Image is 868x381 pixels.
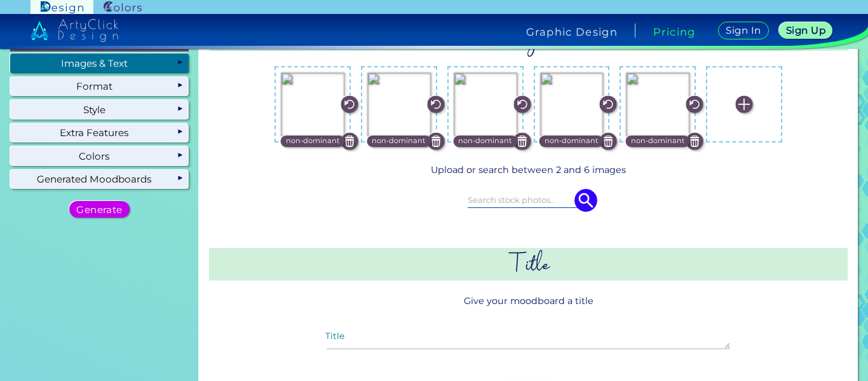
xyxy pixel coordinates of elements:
p: non-dominant [372,135,426,147]
div: Extra Features [10,123,189,142]
label: Title [325,332,344,341]
a: Sign In [721,22,766,39]
h2: Title [209,248,848,281]
input: Search stock photos.. [468,193,590,207]
img: ArtyClick Colors logo [104,1,142,13]
img: artyclick_design_logo_white_combined_path.svg [31,19,118,42]
h5: Sign In [728,26,759,35]
div: Images & Text [10,53,189,73]
div: Colors [10,146,189,165]
h2: Images [209,18,848,51]
a: Sign Up [782,23,830,38]
p: non-dominant [286,135,340,147]
a: Pricing [653,27,696,37]
p: Upload or search between 2 and 6 images [214,163,843,177]
div: Generated Moodboards [10,170,189,189]
h5: Generate [79,205,120,214]
img: 4db53959-2ac4-449c-a0d1-85df3223781b [626,73,689,136]
img: b29a6be0-ae3b-404b-892d-2bc69ba0c4ff [367,73,431,136]
img: 5980e280-d5bd-46e2-819b-e338b8beabec [454,73,517,136]
img: 09c3cbdf-a550-4d32-b563-3564c6d1f7c9 [281,73,344,136]
p: Give your moodboard a title [209,289,848,313]
h5: Sign Up [788,26,824,35]
img: 3c66b884-dda2-4a91-877f-8e306dbb2ee4 [540,73,604,136]
img: icon_plus_white.svg [735,96,752,113]
p: non-dominant [631,135,685,147]
h4: Graphic Design [526,27,618,37]
img: icon search [574,189,597,212]
p: non-dominant [458,135,512,147]
div: Format [10,77,189,96]
div: Style [10,100,189,119]
p: non-dominant [545,135,599,147]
